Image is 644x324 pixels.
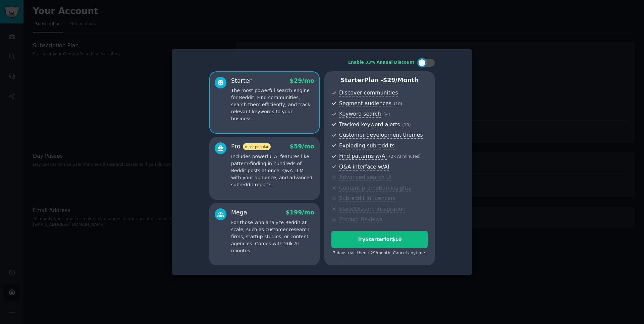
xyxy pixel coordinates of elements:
span: Customer development themes [339,132,423,139]
span: Slack/Discord integration [339,206,406,213]
span: ( 10 ) [402,123,411,127]
span: Discover communities [339,89,398,96]
span: Exploding subreddits [339,142,394,149]
p: Starter Plan - [331,76,428,84]
span: Q&A interface w/AI [339,164,389,171]
div: Enable 33% Annual Discount [348,60,415,66]
span: most popular [243,143,271,150]
div: Try Starter for $10 [332,236,427,243]
button: TryStarterfor$10 [331,231,428,248]
span: $ 59 /mo [290,143,314,150]
span: Tracked keyword alerts [339,121,400,128]
p: The most powerful search engine for Reddit. Find communities, search them efficiently, and track ... [231,87,314,122]
span: Keyword search [339,111,381,118]
span: Subreddit influencers [339,195,395,202]
span: ( 2k AI minutes ) [389,154,421,159]
p: For those who analyze Reddit at scale, such as customer research firms, startup studios, or conte... [231,219,314,254]
span: Segment audiences [339,100,391,107]
span: ( 10 ) [394,102,402,106]
span: Product Reviews [339,216,382,223]
span: $ 29 /mo [290,77,314,84]
div: 7 days trial, then $ 29 /month . Cancel anytime. [331,250,428,256]
p: Includes powerful AI features like pattern-finding in hundreds of Reddit posts at once, Q&A LLM w... [231,153,314,188]
div: Mega [231,208,247,217]
span: Find patterns w/AI [339,153,387,160]
div: Pro [231,142,271,151]
span: Content promotion insights [339,185,411,192]
span: $ 199 /mo [286,209,314,216]
span: ( ∞ ) [383,112,390,117]
div: Starter [231,77,252,85]
span: Advanced search UI [339,174,391,181]
span: $ 29 /month [383,77,419,83]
